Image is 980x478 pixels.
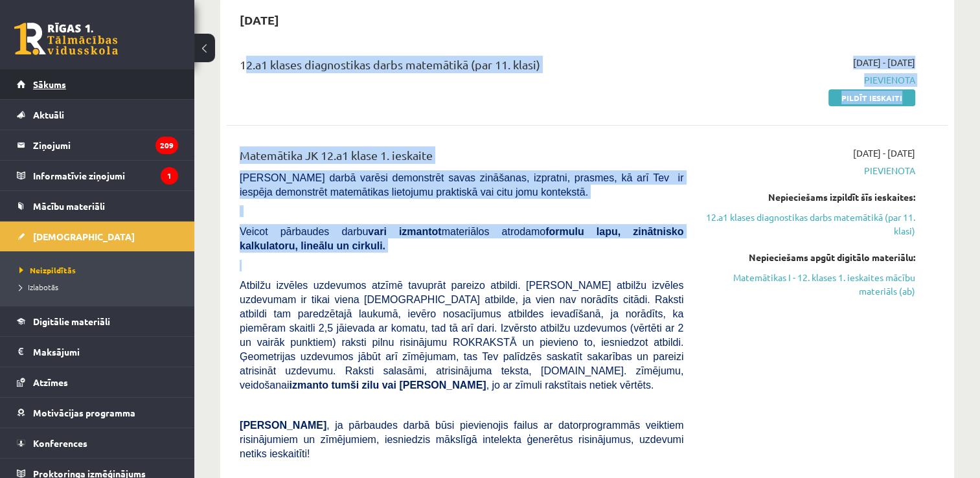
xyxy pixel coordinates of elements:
div: 12.a1 klases diagnostikas darbs matemātikā (par 11. klasi) [240,56,683,80]
div: Matemātika JK 12.a1 klase 1. ieskaite [240,146,683,170]
a: Rīgas 1. Tālmācības vidusskola [14,23,118,55]
span: Digitālie materiāli [33,315,110,327]
legend: Informatīvie ziņojumi [33,161,178,190]
a: Motivācijas programma [17,398,178,427]
a: Ziņojumi209 [17,130,178,160]
b: izmanto [290,380,328,391]
span: Atzīmes [33,376,68,388]
a: Digitālie materiāli [17,306,178,336]
span: Izlabotās [19,282,58,292]
span: Mācību materiāli [33,200,105,212]
a: Konferences [17,428,178,458]
span: Atbilžu izvēles uzdevumos atzīmē tavuprāt pareizo atbildi. [PERSON_NAME] atbilžu izvēles uzdevuma... [240,280,683,391]
legend: Ziņojumi [33,130,178,160]
a: Izlabotās [19,281,181,293]
b: formulu lapu, zinātnisko kalkulatoru, lineālu un cirkuli. [240,226,683,251]
a: [DEMOGRAPHIC_DATA] [17,222,178,251]
a: Atzīmes [17,367,178,397]
span: , ja pārbaudes darbā būsi pievienojis failus ar datorprogrammās veiktiem risinājumiem un zīmējumi... [240,420,683,459]
span: Pievienota [703,164,915,177]
span: Motivācijas programma [33,407,135,418]
a: Pildīt ieskaiti [828,89,915,106]
a: 12.a1 klases diagnostikas darbs matemātikā (par 11. klasi) [703,211,915,238]
span: [PERSON_NAME] darbā varēsi demonstrēt savas zināšanas, izpratni, prasmes, kā arī Tev ir iespēja d... [240,172,683,198]
a: Informatīvie ziņojumi1 [17,161,178,190]
span: [DATE] - [DATE] [853,56,915,69]
div: Nepieciešams izpildīt šīs ieskaites: [703,190,915,204]
b: tumši zilu vai [PERSON_NAME] [331,380,486,391]
a: Sākums [17,69,178,99]
span: Aktuāli [33,109,64,120]
i: 209 [155,137,178,154]
legend: Maksājumi [33,337,178,367]
a: Maksājumi [17,337,178,367]
i: 1 [161,167,178,185]
div: Nepieciešams apgūt digitālo materiālu: [703,251,915,264]
a: Mācību materiāli [17,191,178,221]
a: Aktuāli [17,100,178,130]
span: Veicot pārbaudes darbu materiālos atrodamo [240,226,683,251]
h2: [DATE] [227,5,292,35]
span: Pievienota [703,73,915,87]
span: [DEMOGRAPHIC_DATA] [33,231,135,242]
span: [DATE] - [DATE] [853,146,915,160]
span: [PERSON_NAME] [240,420,326,431]
span: Sākums [33,78,66,90]
span: Neizpildītās [19,265,76,275]
b: vari izmantot [368,226,441,237]
a: Matemātikas I - 12. klases 1. ieskaites mācību materiāls (ab) [703,271,915,298]
a: Neizpildītās [19,264,181,276]
span: Konferences [33,437,87,449]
